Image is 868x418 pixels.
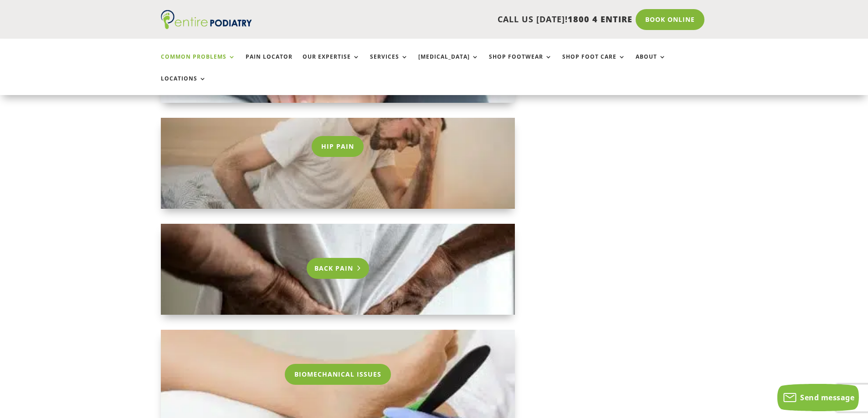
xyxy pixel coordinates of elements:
[370,54,408,73] a: Services
[418,54,479,73] a: [MEDICAL_DATA]
[287,14,632,25] p: CALL US [DATE]!
[161,54,236,73] a: Common Problems
[303,54,360,73] a: Our Expertise
[161,22,252,31] a: Entire Podiatry
[312,136,364,157] a: Hip Pain
[777,384,859,411] button: Send message
[161,76,206,95] a: Locations
[636,54,666,73] a: About
[568,14,632,25] span: 1800 4 ENTIRE
[161,10,252,29] img: logo (1)
[285,364,391,385] a: Biomechanical Issues
[800,393,854,403] span: Send message
[246,54,293,73] a: Pain Locator
[636,9,704,30] a: Book Online
[489,54,552,73] a: Shop Footwear
[307,258,369,279] a: Back Pain
[562,54,626,73] a: Shop Foot Care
